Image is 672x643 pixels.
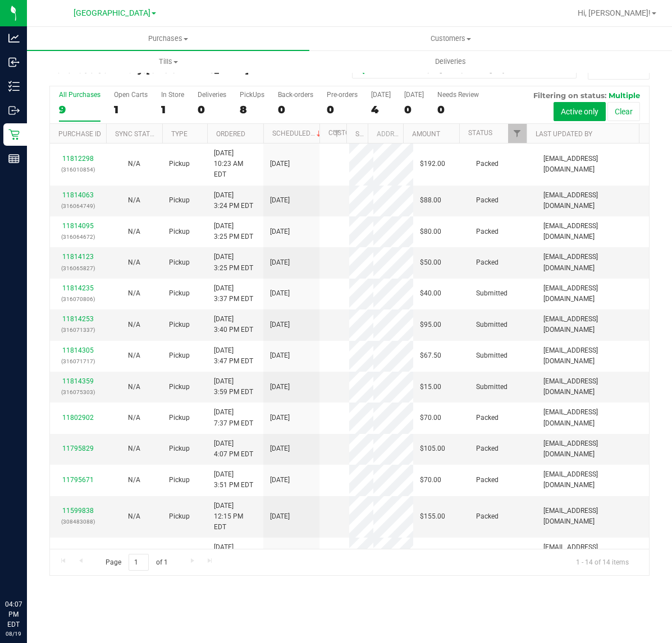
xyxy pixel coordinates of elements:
button: N/A [128,159,140,169]
inline-svg: Inbound [8,57,20,68]
span: [DATE] 7:37 PM EDT [214,407,253,428]
div: Back-orders [278,91,313,99]
span: Tills [28,57,309,67]
span: [EMAIL_ADDRESS][DOMAIN_NAME] [543,154,642,175]
span: [EMAIL_ADDRESS][DOMAIN_NAME] [543,506,642,527]
a: Ordered [216,130,245,138]
a: Filter [508,124,527,143]
span: Not Applicable [128,321,140,329]
span: [EMAIL_ADDRESS][DOMAIN_NAME] [543,190,642,211]
a: Type [171,130,188,138]
span: [DATE] 3:51 PM EDT [214,469,253,491]
button: N/A [128,350,140,361]
a: 11814305 [62,346,94,354]
a: Customers [309,27,592,50]
span: [EMAIL_ADDRESS][DOMAIN_NAME] [543,438,642,460]
span: [DATE] [270,257,290,268]
span: [DATE] 3:59 PM EDT [214,376,253,397]
button: N/A [128,443,140,454]
div: 1 [161,103,184,116]
span: $70.00 [420,475,441,485]
div: Pre-orders [327,91,358,99]
span: [DATE] [270,226,290,237]
span: Packed [476,548,499,558]
span: Submitted [476,350,508,361]
div: 9 [59,103,100,116]
span: $105.00 [420,443,445,454]
span: $50.00 [420,257,441,268]
span: Pickup [169,511,190,522]
span: Submitted [476,320,508,330]
a: 11814095 [62,222,94,230]
span: [DATE] [270,548,290,558]
span: [DATE] [270,511,290,522]
span: Deliveries [420,57,481,67]
span: Pickup [169,195,190,206]
span: Pickup [169,288,190,299]
span: Pickup [169,159,190,169]
span: [DATE] [270,475,290,485]
div: 0 [198,103,226,116]
span: [DATE] 1:50 PM EDT [214,542,253,563]
a: 11795671 [62,476,94,484]
button: N/A [128,320,140,330]
input: 1 [129,554,149,571]
div: 4 [371,103,391,116]
span: Not Applicable [128,445,140,452]
span: [DATE] 3:37 PM EDT [214,283,253,304]
span: $70.00 [420,413,441,423]
a: 11814123 [62,253,94,261]
a: 11814235 [62,284,94,292]
inline-svg: Outbound [8,105,20,116]
span: [DATE] [270,413,290,423]
span: Not Applicable [128,289,140,297]
div: In Store [161,91,184,99]
span: [EMAIL_ADDRESS][DOMAIN_NAME] [543,345,642,367]
a: 11795829 [62,445,94,452]
span: Hi, [PERSON_NAME]! [578,8,651,17]
span: [DATE] [270,159,290,169]
button: N/A [128,511,140,522]
div: Deliveries [198,91,226,99]
a: Last Updated By [536,130,592,138]
p: (316070806) [57,294,99,304]
a: Tills [27,50,309,73]
a: 11812298 [62,155,94,163]
span: Packed [476,257,499,268]
div: [DATE] [371,91,391,99]
a: 11802902 [62,414,94,422]
span: Packed [476,413,499,423]
button: N/A [128,413,140,423]
iframe: Resource center [11,553,45,587]
button: N/A [128,195,140,206]
span: [DATE] 10:23 AM EDT [214,148,257,181]
a: 11814063 [62,191,94,199]
span: Filtering on status: [533,91,606,100]
a: Deliveries [309,50,592,73]
a: 11599838 [62,507,94,515]
span: [DATE] [270,382,290,392]
span: Not Applicable [128,196,140,204]
span: [EMAIL_ADDRESS][DOMAIN_NAME] [543,407,642,428]
a: 11814253 [62,315,94,323]
a: Sync Status [115,130,158,138]
button: N/A [128,548,140,558]
span: [DATE] 12:15 PM EDT [214,501,257,533]
span: Pickup [169,548,190,558]
span: [EMAIL_ADDRESS][DOMAIN_NAME] [543,469,642,491]
span: $150.00 [420,548,445,558]
span: Not Applicable [128,512,140,520]
span: Packed [476,443,499,454]
span: [EMAIL_ADDRESS][DOMAIN_NAME] [543,314,642,335]
p: (316064672) [57,232,99,242]
span: Pickup [169,382,190,392]
div: 0 [404,103,424,116]
a: Purchase ID [58,130,101,138]
span: [DATE] 3:24 PM EDT [214,190,253,211]
span: Pickup [169,443,190,454]
p: (316071717) [57,356,99,367]
span: [EMAIL_ADDRESS][DOMAIN_NAME] [543,283,642,304]
div: All Purchases [59,91,100,99]
span: [GEOGRAPHIC_DATA] [74,8,150,18]
span: [DATE] [270,195,290,206]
